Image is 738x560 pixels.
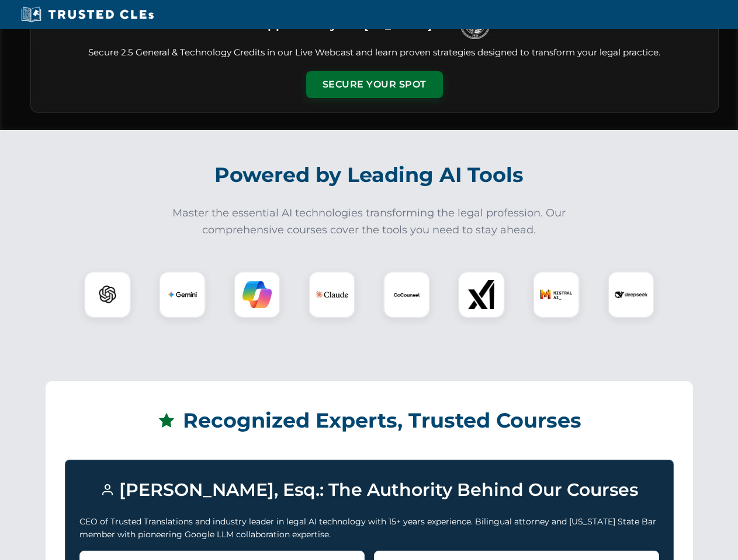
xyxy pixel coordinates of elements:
[533,271,580,318] div: Mistral AI
[309,271,355,318] div: Claude
[540,278,573,311] img: Mistral AI Logo
[242,280,272,309] img: Copilot Logo
[159,271,206,318] div: Gemini
[18,6,157,23] img: Trusted CLEs
[392,280,421,309] img: CoCounsel Logo
[79,474,659,506] h3: [PERSON_NAME], Esq.: The Authority Behind Our Courses
[84,271,131,318] div: ChatGPT
[467,280,496,309] img: xAI Logo
[458,271,505,318] div: xAI
[65,400,674,441] h2: Recognized Experts, Trusted Courses
[79,515,659,541] p: CEO of Trusted Translations and industry leader in legal AI technology with 15+ years experience....
[165,205,574,239] p: Master the essential AI technologies transforming the legal profession. Our comprehensive courses...
[234,271,280,318] div: Copilot
[615,278,647,311] img: DeepSeek Logo
[608,271,654,318] div: DeepSeek
[383,271,430,318] div: CoCounsel
[91,278,124,311] img: ChatGPT Logo
[45,46,704,60] p: Secure 2.5 General & Technology Credits in our Live Webcast and learn proven strategies designed ...
[168,280,197,309] img: Gemini Logo
[306,71,443,98] button: Secure Your Spot
[46,155,693,195] h2: Powered by Leading AI Tools
[316,278,348,311] img: Claude Logo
